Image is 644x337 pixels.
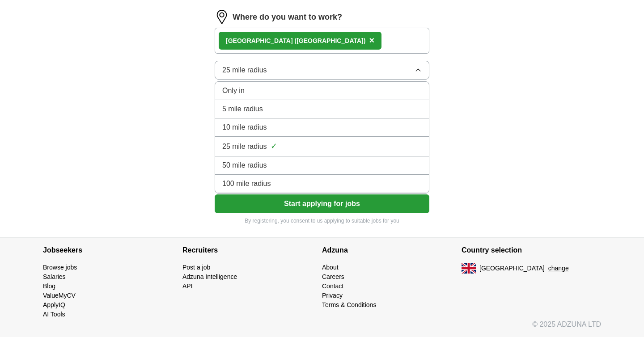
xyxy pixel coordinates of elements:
label: Where do you want to work? [233,11,342,23]
span: 50 mile radius [222,160,267,171]
a: Adzuna Intelligence [182,273,237,280]
a: Privacy [322,292,343,299]
img: location.png [215,10,229,24]
button: 25 mile radius [215,61,429,80]
a: AI Tools [43,311,65,318]
a: API [182,282,193,290]
span: 25 mile radius [222,65,267,76]
a: About [322,264,339,271]
span: 5 mile radius [222,104,263,114]
span: 100 mile radius [222,178,271,189]
span: × [369,35,374,45]
a: Blog [43,282,55,290]
a: Post a job [182,264,210,271]
span: [GEOGRAPHIC_DATA] [479,264,545,273]
a: Contact [322,282,343,290]
a: ValueMyCV [43,292,76,299]
span: 25 mile radius [222,141,267,152]
a: Salaries [43,273,66,280]
span: ([GEOGRAPHIC_DATA]) [294,37,365,44]
strong: [GEOGRAPHIC_DATA] [226,37,293,44]
button: × [369,34,374,47]
div: © 2025 ADZUNA LTD [36,319,608,337]
a: Terms & Conditions [322,301,376,308]
span: Only in [222,85,245,96]
span: ✓ [271,140,277,152]
a: Careers [322,273,344,280]
button: change [548,264,569,273]
a: ApplyIQ [43,301,65,308]
button: Start applying for jobs [215,194,429,213]
img: UK flag [462,263,476,274]
p: By registering, you consent to us applying to suitable jobs for you [215,217,429,225]
a: Browse jobs [43,264,77,271]
span: 10 mile radius [222,122,267,133]
h4: Country selection [462,238,601,263]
